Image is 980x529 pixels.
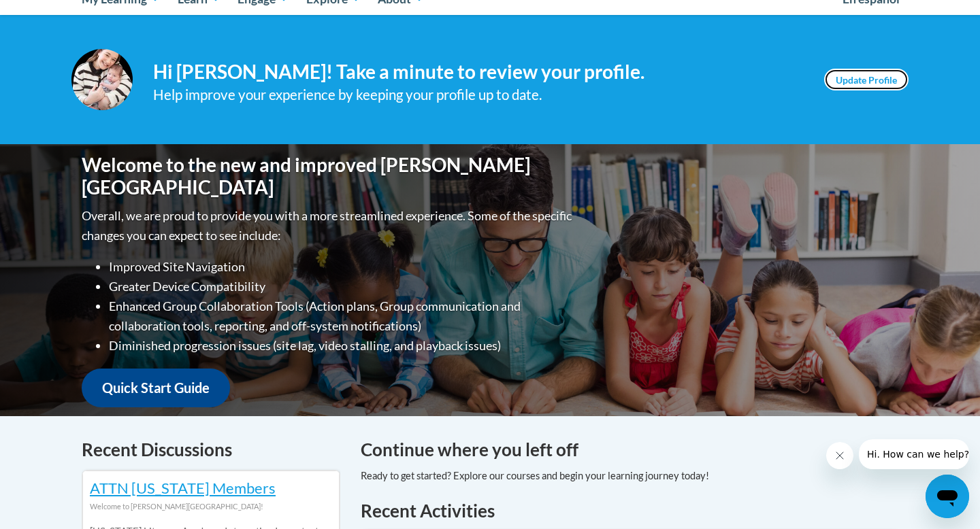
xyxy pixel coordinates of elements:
[153,61,804,84] h4: Hi [PERSON_NAME]! Take a minute to review your profile.
[71,49,133,110] img: Profile Image
[109,257,575,277] li: Improved Site Navigation
[361,437,898,463] h4: Continue where you left off
[82,437,340,463] h4: Recent Discussions
[859,439,969,469] iframe: Message from company
[109,296,575,336] li: Enhanced Group Collaboration Tools (Action plans, Group communication and collaboration tools, re...
[826,442,853,469] iframe: Close message
[824,69,909,90] a: Update Profile
[90,479,276,497] a: ATTN [US_STATE] Members
[82,369,230,407] a: Quick Start Guide
[82,206,575,245] p: Overall, we are proud to provide you with a more streamlined experience. Some of the specific cha...
[109,336,575,356] li: Diminished progression issues (site lag, video stalling, and playback issues)
[109,277,575,296] li: Greater Device Compatibility
[82,154,575,199] h1: Welcome to the new and improved [PERSON_NAME][GEOGRAPHIC_DATA]
[926,475,969,518] iframe: Button to launch messaging window
[361,498,898,523] h1: Recent Activities
[153,84,804,106] div: Help improve your experience by keeping your profile up to date.
[90,499,332,514] div: Welcome to [PERSON_NAME][GEOGRAPHIC_DATA]!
